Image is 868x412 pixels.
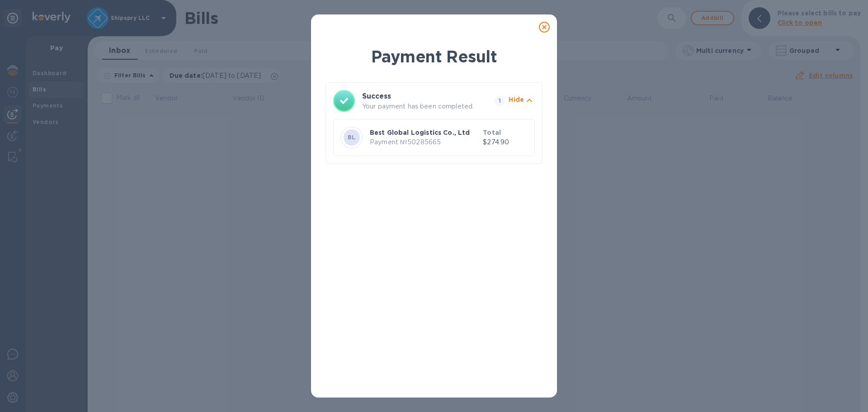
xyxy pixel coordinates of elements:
[362,91,478,102] h3: Success
[362,102,491,111] p: Your payment has been completed.
[348,134,356,141] b: BL
[509,95,524,104] p: Hide
[325,45,542,68] h1: Payment Result
[483,137,527,147] p: $274.90
[509,95,535,107] button: Hide
[494,95,505,106] span: 1
[370,128,479,137] p: Best Global Logistics Co., Ltd
[483,129,501,136] b: Total
[370,137,479,147] p: Payment № 50285665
